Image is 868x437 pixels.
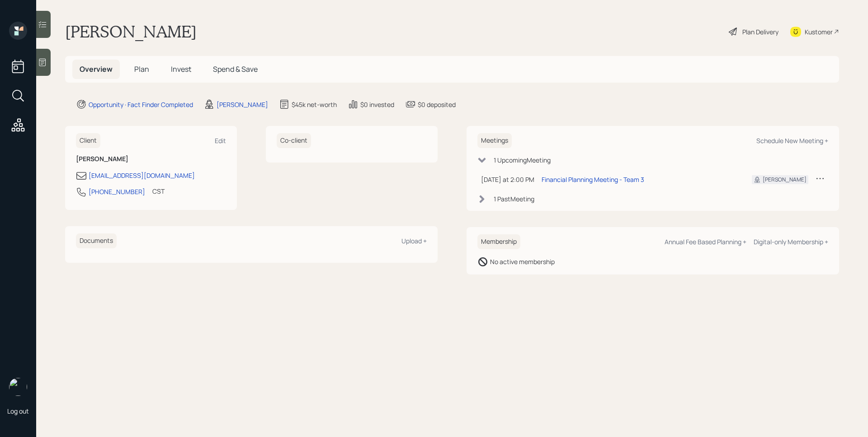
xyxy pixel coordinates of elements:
div: $0 invested [360,100,394,109]
div: CST [152,186,165,196]
h1: [PERSON_NAME] [65,22,197,42]
span: Plan [134,64,149,74]
div: Kustomer [805,27,833,37]
div: Schedule New Meeting + [756,136,828,145]
div: Annual Fee Based Planning + [665,237,746,246]
h6: Co-client [277,133,311,148]
div: [PERSON_NAME] [763,176,807,184]
h6: Documents [76,233,117,248]
div: [PHONE_NUMBER] [89,187,145,196]
div: 1 Upcoming Meeting [494,155,551,165]
div: Upload + [401,237,427,245]
div: 1 Past Meeting [494,194,534,204]
h6: Meetings [477,133,512,148]
h6: Client [76,133,100,148]
div: Financial Planning Meeting - Team 3 [542,175,644,184]
div: Opportunity · Fact Finder Completed [89,100,193,109]
h6: [PERSON_NAME] [76,155,226,163]
div: Plan Delivery [742,27,778,37]
div: [DATE] at 2:00 PM [481,175,534,184]
span: Spend & Save [213,64,258,74]
div: $45k net-worth [292,100,337,109]
div: Log out [7,407,29,415]
img: james-distasi-headshot.png [9,378,27,396]
h6: Membership [477,234,520,249]
div: $0 deposited [418,100,456,109]
div: Edit [215,136,226,145]
div: [EMAIL_ADDRESS][DOMAIN_NAME] [89,171,195,180]
div: [PERSON_NAME] [217,100,268,109]
span: Invest [171,64,191,74]
div: No active membership [490,257,555,266]
span: Overview [80,64,113,74]
div: Digital-only Membership + [754,237,828,246]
